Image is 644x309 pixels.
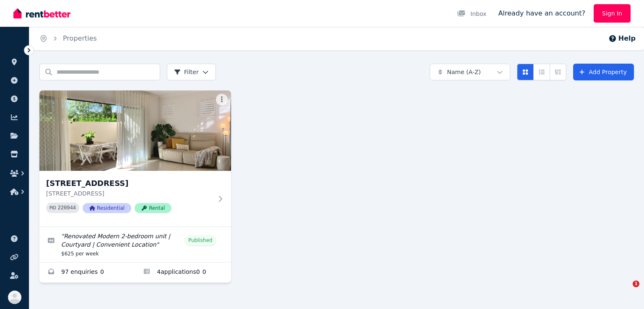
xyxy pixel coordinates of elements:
button: Filter [167,64,216,80]
button: More options [216,94,228,106]
img: RentBetter [13,7,70,20]
span: Rental [135,203,171,213]
button: Compact list view [533,64,550,80]
h3: [STREET_ADDRESS] [46,178,213,189]
a: Enquiries for Unit 1 11/13 Calder Road, Rydalmere [39,263,135,283]
p: [STREET_ADDRESS] [46,189,213,198]
img: Unit 1 11/13 Calder Road, Rydalmere [39,90,231,171]
a: Properties [63,34,97,42]
a: Add Property [573,64,634,80]
span: 1 [633,281,639,287]
button: Card view [517,64,534,80]
a: Edit listing: Renovated Modern 2-bedroom unit | Courtyard | Convenient Location [39,227,231,262]
a: Unit 1 11/13 Calder Road, Rydalmere[STREET_ADDRESS][STREET_ADDRESS]PID 220944ResidentialRental [39,90,231,227]
iframe: Intercom live chat [615,281,636,301]
a: Sign In [594,4,631,23]
nav: Breadcrumb [29,27,107,50]
div: Inbox [457,10,486,18]
small: PID [49,206,56,210]
a: Applications for Unit 1 11/13 Calder Road, Rydalmere [135,263,231,283]
span: Name (A-Z) [447,68,481,76]
span: Filter [174,68,199,76]
div: View options [517,64,566,80]
code: 220944 [58,205,76,211]
button: Help [608,33,636,44]
button: Name (A-Z) [430,64,510,80]
span: Residential [83,203,131,213]
button: Expanded list view [550,64,566,80]
span: Already have an account? [498,8,585,18]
